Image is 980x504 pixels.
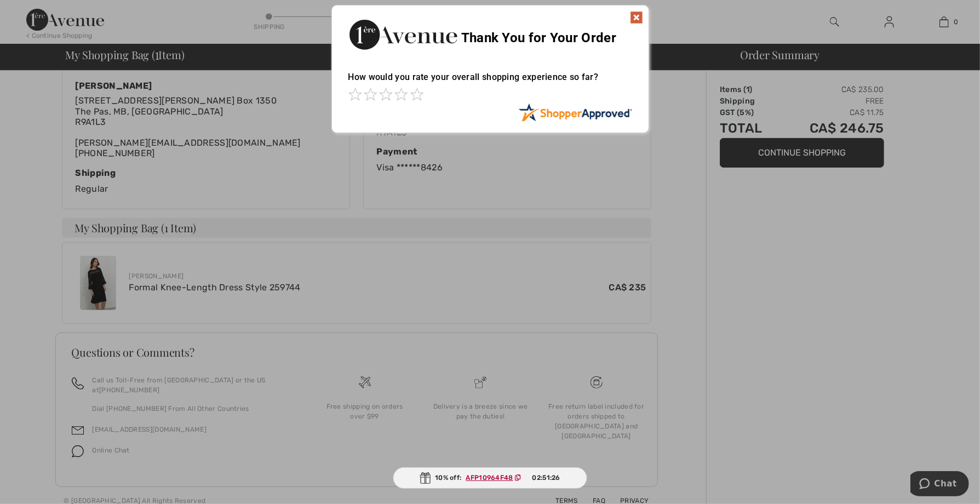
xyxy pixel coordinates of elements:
div: How would you rate your overall shopping experience so far? [348,61,632,103]
div: 10% off: [393,467,587,489]
img: Gift.svg [420,472,431,484]
ins: AFP10964F48 [466,474,513,482]
span: 02:51:26 [532,473,560,483]
span: Chat [24,8,47,18]
span: Thank You for Your Order [461,30,616,45]
img: Thank You for Your Order [348,16,458,53]
img: x [630,11,643,24]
